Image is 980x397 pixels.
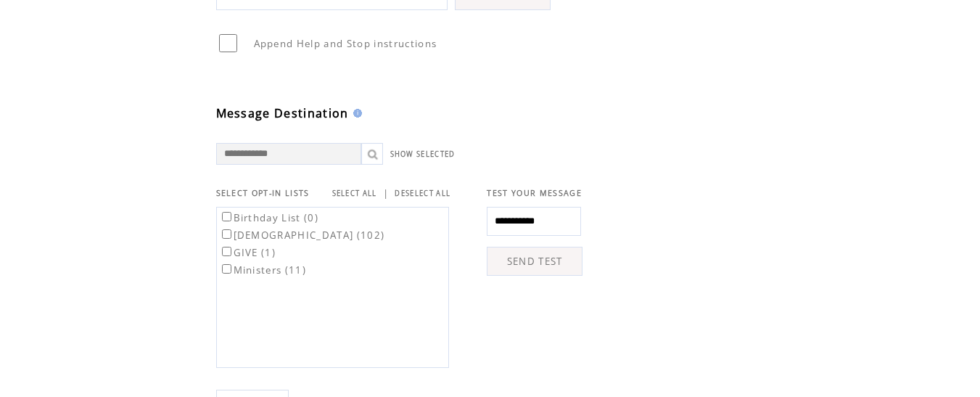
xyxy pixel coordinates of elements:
input: Birthday List (0) [222,212,231,221]
a: SELECT ALL [332,189,377,198]
span: | [383,187,389,200]
img: help.gif [349,109,362,118]
span: Message Destination [216,105,349,121]
a: DESELECT ALL [395,189,450,198]
a: SHOW SELECTED [390,150,456,159]
input: GIVE (1) [222,247,231,256]
label: [DEMOGRAPHIC_DATA] (102) [219,229,385,242]
span: TEST YOUR MESSAGE [487,188,582,198]
label: GIVE (1) [219,246,276,259]
span: Append Help and Stop instructions [254,37,437,50]
span: SELECT OPT-IN LISTS [216,188,310,198]
input: Ministers (11) [222,264,231,274]
label: Birthday List (0) [219,211,319,224]
a: SEND TEST [487,247,582,276]
label: Ministers (11) [219,263,307,277]
input: [DEMOGRAPHIC_DATA] (102) [222,229,231,239]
